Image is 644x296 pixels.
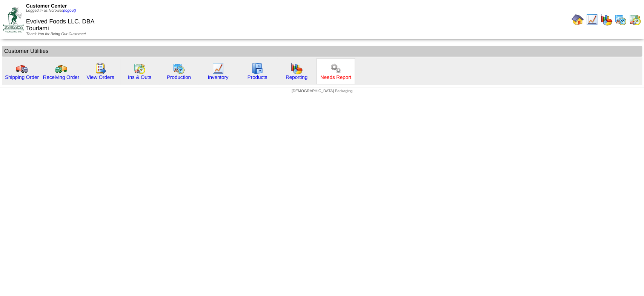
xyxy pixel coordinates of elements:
img: graph.gif [290,62,303,74]
img: calendarprod.gif [615,14,627,26]
img: calendarinout.gif [629,14,641,26]
img: cabinet.gif [251,62,263,74]
a: Products [247,74,267,80]
img: workflow.png [330,62,342,74]
img: line_graph.gif [586,14,598,26]
img: line_graph.gif [212,62,224,74]
td: Customer Utilities [2,46,642,57]
img: home.gif [572,14,584,26]
a: Needs Report [320,74,351,80]
span: [DEMOGRAPHIC_DATA] Packaging [292,89,352,93]
img: calendarinout.gif [134,62,146,74]
a: Ins & Outs [128,74,151,80]
span: Customer Center [26,3,67,9]
img: calendarprod.gif [173,62,185,74]
a: Reporting [286,74,307,80]
img: graph.gif [600,14,612,26]
img: ZoRoCo_Logo(Green%26Foil)%20jpg.webp [3,7,24,32]
span: Evolved Foods LLC. DBA Tourlami [26,18,94,32]
a: Production [167,74,191,80]
span: Thank You for Being Our Customer! [26,32,86,36]
a: Receiving Order [43,74,79,80]
span: Logged in as Ncrowell [26,9,76,13]
img: truck2.gif [55,62,67,74]
a: Shipping Order [5,74,39,80]
img: truck.gif [16,62,28,74]
a: (logout) [63,9,76,13]
a: View Orders [86,74,114,80]
a: Inventory [208,74,229,80]
img: workorder.gif [94,62,106,74]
